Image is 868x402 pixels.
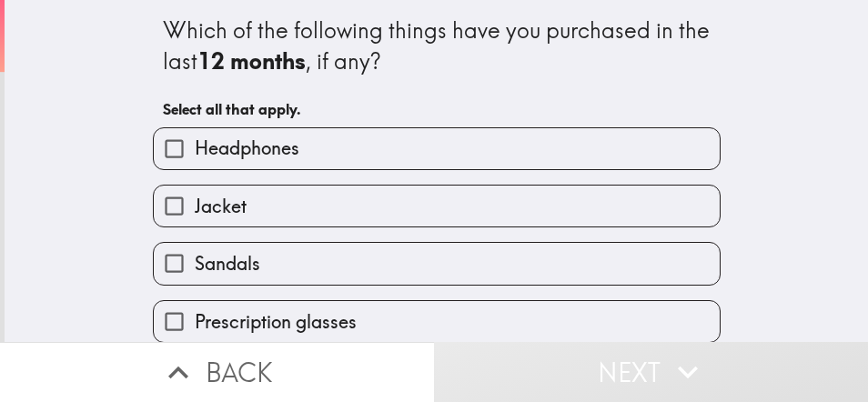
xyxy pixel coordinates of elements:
div: Which of the following things have you purchased in the last , if any? [163,15,711,76]
button: Headphones [154,128,720,169]
span: Jacket [195,194,247,219]
span: Prescription glasses [195,309,357,335]
b: 12 months [197,47,306,75]
button: Prescription glasses [154,301,720,342]
h6: Select all that apply. [163,99,711,119]
button: Jacket [154,186,720,226]
button: Sandals [154,243,720,284]
button: Next [434,342,868,402]
span: Headphones [195,136,299,161]
span: Sandals [195,251,260,276]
